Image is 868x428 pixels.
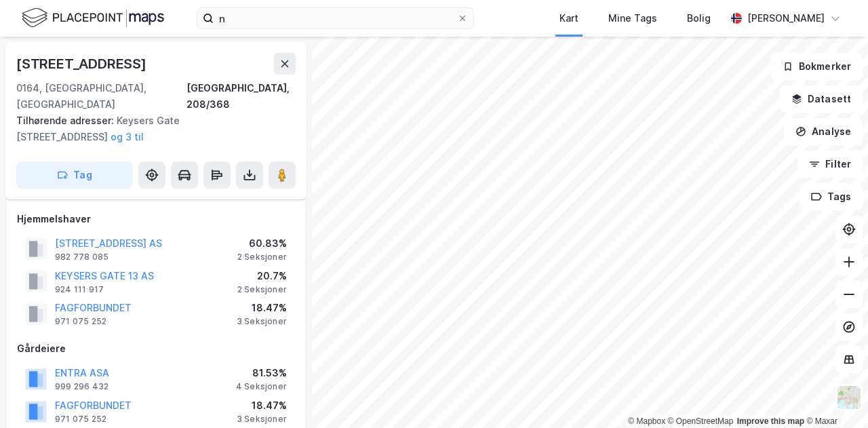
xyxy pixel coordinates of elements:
div: 3 Seksjoner [237,316,287,327]
div: 4 Seksjoner [236,381,287,392]
div: 924 111 917 [55,284,104,295]
input: Søk på adresse, matrikkel, gårdeiere, leietakere eller personer [214,8,457,28]
button: Bokmerker [771,53,863,80]
span: Tilhørende adresser: [16,115,117,126]
div: Keysers Gate [STREET_ADDRESS] [16,113,285,145]
a: Improve this map [737,416,804,426]
iframe: Chat Widget [800,363,868,428]
div: 982 778 085 [55,252,108,262]
div: Mine Tags [608,10,657,26]
button: Datasett [780,85,863,113]
button: Filter [797,151,863,178]
button: Analyse [784,118,863,145]
div: Gårdeiere [17,341,295,357]
button: Tag [16,161,133,189]
img: logo.f888ab2527a4732fd821a326f86c7f29.svg [22,6,164,30]
div: 20.7% [237,268,287,284]
div: [PERSON_NAME] [747,10,825,26]
div: 18.47% [237,300,287,316]
div: 2 Seksjoner [237,284,287,295]
div: 2 Seksjoner [237,252,287,262]
div: 971 075 252 [55,414,106,425]
div: Bolig [687,10,711,26]
div: 999 296 432 [55,381,108,392]
div: Hjemmelshaver [17,211,295,227]
div: 0164, [GEOGRAPHIC_DATA], [GEOGRAPHIC_DATA] [16,80,186,113]
div: [GEOGRAPHIC_DATA], 208/368 [186,80,296,113]
div: [STREET_ADDRESS] [16,53,149,75]
div: 971 075 252 [55,316,106,327]
div: 3 Seksjoner [237,414,287,425]
button: Tags [800,183,863,210]
a: OpenStreetMap [668,416,734,426]
div: 18.47% [237,397,287,414]
a: Mapbox [628,416,665,426]
div: 60.83% [237,235,287,252]
div: 81.53% [236,365,287,381]
div: Kart [559,10,578,26]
